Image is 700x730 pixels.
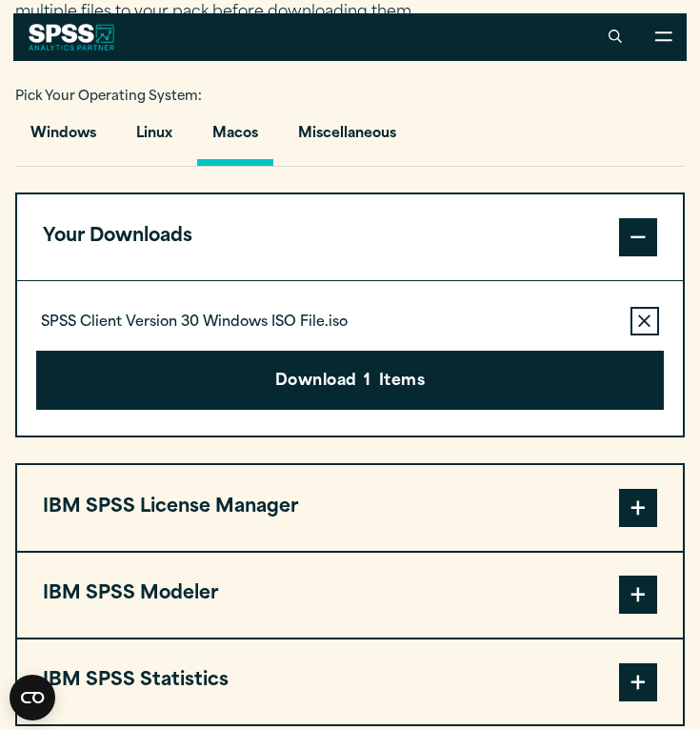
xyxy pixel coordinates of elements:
span: Pick Your Operating System: [15,91,202,103]
button: Miscellaneous [283,112,411,166]
button: IBM SPSS Statistics [17,639,683,724]
button: Windows [15,112,111,166]
button: Download1Items [36,351,664,410]
button: Macos [197,112,273,166]
div: Your Downloads [17,280,683,436]
button: Your Downloads [17,194,683,279]
button: IBM SPSS Modeler [17,553,683,638]
span: 1 [364,370,370,395]
p: SPSS Client Version 30 Windows ISO File.iso [41,314,348,333]
button: Open CMP widget [10,675,55,720]
img: SPSS White Logo [29,24,115,51]
button: Linux [121,112,188,166]
button: IBM SPSS License Manager [17,465,683,550]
